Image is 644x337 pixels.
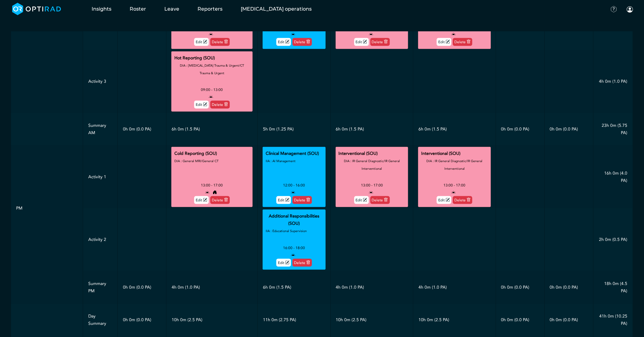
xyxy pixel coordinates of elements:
[266,229,307,233] small: IIA : Educational Supervision
[496,113,545,146] td: 0h 0m (0.0 PA)
[117,304,166,337] td: 0h 0m (0.0 PA)
[180,63,244,75] small: DIA : [MEDICAL_DATA] Trauma & Urgent/CT Trauma & Urgent
[427,159,483,171] small: DIA : IR General Diagnostic/IR General Interventional
[368,189,374,195] i: open to allocation
[12,3,61,15] img: brand-opti-rad-logos-blue-and-white-d2f68631ba2948856bd03f2d395fb146ddc8fb01b4b6e9315ea85fa773367...
[201,182,223,189] div: 13:00 - 17:00
[450,189,457,195] i: open to allocation
[361,182,383,189] div: 13:00 - 17:00
[413,271,496,304] td: 4h 0m (1.0 PA)
[258,271,331,304] td: 6h 0m (1.5 PA)
[593,50,633,113] td: 4h 0m (1.0 PA)
[368,31,374,37] i: open to allocation
[258,304,331,337] td: 11h 0m (2.75 PA)
[266,150,319,157] div: Clinical Management (SOU)
[593,208,633,271] td: 2h 0m (0.5 PA)
[266,213,323,227] div: Additional Responsibilities (SOU)
[421,150,460,157] div: Interventional (SOU)
[344,159,400,171] small: DIA : IR General Diagnostic/IR General Interventional
[83,146,118,208] td: Activity 1
[339,150,378,157] div: Interventional (SOU)
[83,271,118,304] td: Summary PM
[545,304,593,337] td: 0h 0m (0.0 PA)
[83,208,118,271] td: Activity 2
[331,304,413,337] td: 10h 0m (2.5 PA)
[450,31,457,37] i: open to allocation
[496,304,545,337] td: 0h 0m (0.0 PA)
[166,271,257,304] td: 4h 0m (1.0 PA)
[290,31,296,37] i: open to allocation
[290,252,296,258] i: open to allocation
[258,113,331,146] td: 5h 0m (1.25 PA)
[204,189,211,195] i: open to allocation
[174,159,219,163] small: DIA : General MRI/General CT
[201,86,223,93] div: 09:00 - 13:00
[208,31,215,37] i: open to allocation
[444,182,466,189] div: 13:00 - 17:00
[117,113,166,146] td: 0h 0m (0.0 PA)
[283,244,305,252] div: 16:00 - 18:00
[593,146,633,208] td: 16h 0m (4.0 PA)
[83,113,118,146] td: Summary AM
[331,113,413,146] td: 6h 0m (1.5 PA)
[413,304,496,337] td: 10h 0m (2.5 PA)
[166,304,257,337] td: 10h 0m (2.5 PA)
[593,304,633,337] td: 41h 0m (10.25 PA)
[496,271,545,304] td: 0h 0m (0.0 PA)
[212,189,218,195] i: working from home
[266,159,296,163] small: IIA : AI Management
[208,94,215,100] i: open to allocation
[545,271,593,304] td: 0h 0m (0.0 PA)
[331,271,413,304] td: 4h 0m (1.0 PA)
[545,113,593,146] td: 0h 0m (0.0 PA)
[413,113,496,146] td: 6h 0m (1.5 PA)
[283,182,305,189] div: 12:00 - 16:00
[83,50,118,113] td: Activity 3
[117,271,166,304] td: 0h 0m (0.0 PA)
[174,54,215,62] div: Hot Reporting (SOU)
[11,146,83,271] td: PM
[593,271,633,304] td: 18h 0m (4.5 PA)
[290,189,296,195] i: open to allocation
[166,113,257,146] td: 6h 0m (1.5 PA)
[83,304,118,337] td: Day Summary
[593,113,633,146] td: 23h 0m (5.75 PA)
[174,150,217,157] div: Cold Reporting (SOU)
